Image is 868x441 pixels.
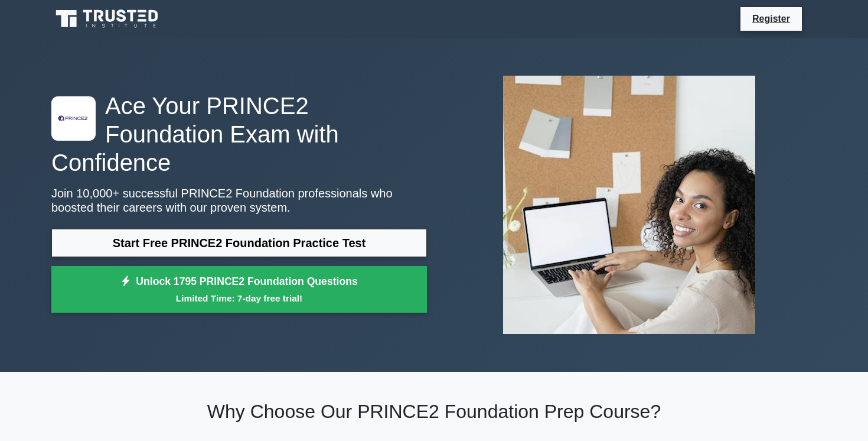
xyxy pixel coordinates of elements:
small: Limited Time: 7-day free trial! [66,291,412,305]
p: Join 10,000+ successful PRINCE2 Foundation professionals who boosted their careers with our prove... [51,186,427,215]
a: Unlock 1795 PRINCE2 Foundation QuestionsLimited Time: 7-day free trial! [51,266,427,313]
a: Register [745,11,797,26]
h2: Why Choose Our PRINCE2 Foundation Prep Course? [51,400,817,423]
a: Start Free PRINCE2 Foundation Practice Test [51,229,427,257]
h1: Ace Your PRINCE2 Foundation Exam with Confidence [51,92,427,177]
